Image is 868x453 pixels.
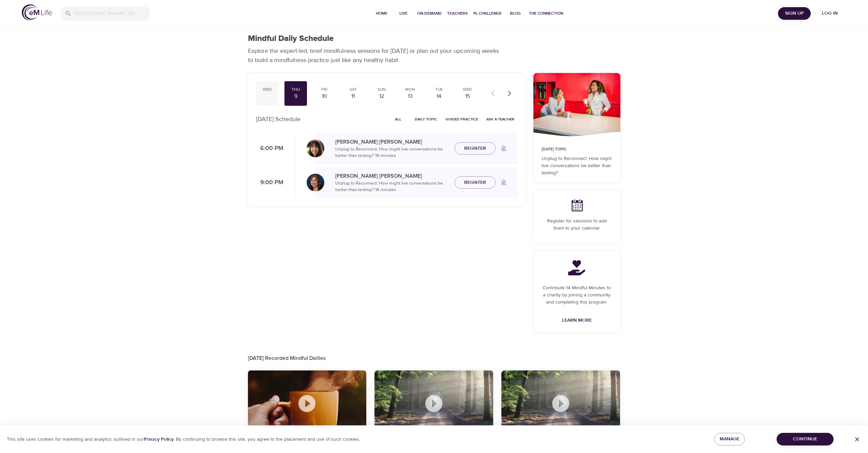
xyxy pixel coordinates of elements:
[529,10,563,17] span: The Connection
[507,10,524,17] span: Blog
[455,176,496,189] button: Register
[402,87,419,92] div: Mon
[464,144,486,153] span: Register
[248,354,620,362] p: [DATE] Recorded Mindful Dailies
[486,116,514,122] span: Ask a Teacher
[430,87,447,92] div: Tue
[144,436,174,442] a: Privacy Policy
[781,9,808,18] span: Sign Up
[816,9,843,18] span: Log in
[335,180,449,193] p: Unplug to Reconnect: How might live conversations be better than texting? · 14 minutes
[307,174,324,191] img: Elaine_Smookler-min.jpg
[335,138,449,146] p: [PERSON_NAME] [PERSON_NAME]
[387,114,409,125] button: All
[813,7,846,20] button: Log in
[307,140,324,157] img: Andrea_Lieberstein-min.jpg
[459,92,476,100] div: 15
[390,116,407,122] span: All
[344,92,362,100] div: 11
[777,433,834,445] button: Continue
[496,174,512,191] span: Remind me when a class goes live every Wednesday at 9:00 PM
[720,435,739,443] span: Manage
[782,435,828,443] span: Continue
[248,34,334,44] h1: Mindful Daily Schedule
[316,87,333,92] div: Fri
[542,155,612,177] p: Unplug to Reconnect: How might live conversations be better than texting?
[344,87,362,92] div: Sat
[335,172,449,180] p: [PERSON_NAME] [PERSON_NAME]
[402,92,419,100] div: 13
[259,92,276,100] div: 8
[562,316,592,325] span: Learn More
[287,87,304,92] div: Thu
[373,92,390,100] div: 12
[542,284,612,306] p: Contribute 14 Mindful Minutes to a charity by joining a community and completing this program.
[484,114,517,125] button: Ask a Teacher
[417,10,442,17] span: On-Demand
[714,433,745,445] button: Manage
[259,87,276,92] div: Wed
[459,87,476,92] div: Wed
[287,92,304,100] div: 9
[445,116,478,122] span: Guided Practice
[412,114,440,125] button: Daily Topic
[22,4,52,20] img: logo
[74,6,150,21] input: Find programs, teachers, etc...
[778,7,811,20] button: Sign Up
[559,314,594,327] a: Learn More
[430,92,447,100] div: 14
[464,178,486,187] span: Register
[373,10,390,17] span: Home
[542,146,612,152] p: [DATE] Topic
[455,142,496,155] button: Register
[443,114,481,125] button: Guided Practice
[248,46,504,65] p: Explore the expert-led, brief mindfulness sessions for [DATE] or plan out your upcoming weeks to ...
[373,87,390,92] div: Sun
[256,144,283,153] p: 6:00 PM
[395,10,412,17] span: Live
[542,218,612,232] p: Register for sessions to add them to your calendar
[256,178,283,187] p: 9:00 PM
[496,140,512,157] span: Remind me when a class goes live every Wednesday at 6:00 PM
[316,92,333,100] div: 10
[447,10,468,17] span: Teachers
[415,116,437,122] span: Daily Topic
[473,10,502,17] span: 1% Challenge
[256,115,300,124] p: [DATE] Schedule
[335,146,449,159] p: Unplug to Reconnect: How might live conversations be better than texting? · 14 minutes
